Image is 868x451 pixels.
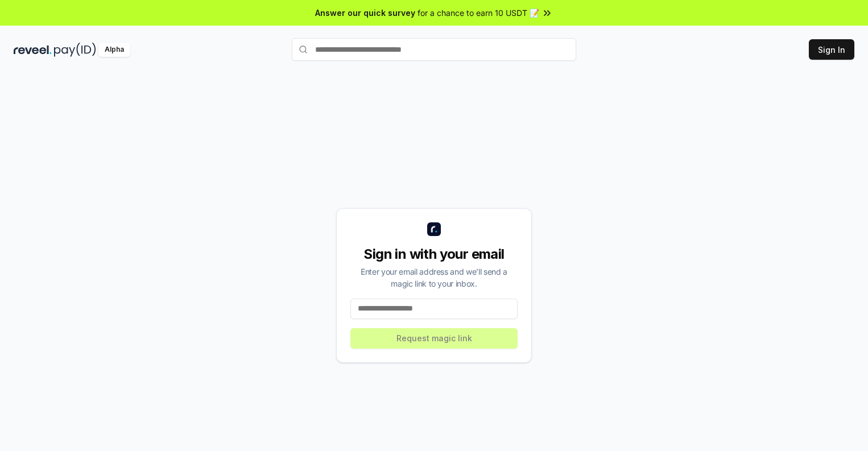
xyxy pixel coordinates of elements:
[350,266,518,289] div: Enter your email address and we’ll send a magic link to your inbox.
[418,7,539,19] span: for a chance to earn 10 USDT 📝
[98,43,130,57] div: Alpha
[315,7,415,19] span: Answer our quick survey
[350,245,518,263] div: Sign in with your email
[14,43,52,57] img: reveel_dark
[54,43,96,57] img: pay_id
[809,39,854,60] button: Sign In
[427,222,441,236] img: logo_small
